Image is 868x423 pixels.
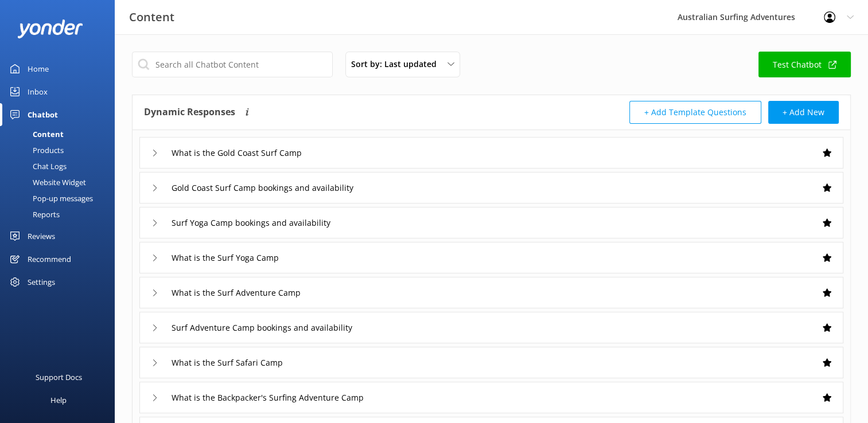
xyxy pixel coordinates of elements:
a: Website Widget [7,174,115,190]
div: Content [7,126,64,142]
a: Products [7,142,115,158]
input: Search all Chatbot Content [132,52,333,77]
a: Test Chatbot [758,52,851,77]
div: Reports [7,206,60,222]
a: Content [7,126,115,142]
button: + Add New [768,101,839,124]
div: Products [7,142,64,158]
div: Reviews [28,225,55,248]
div: Recommend [28,248,71,271]
a: Reports [7,206,115,222]
div: Settings [28,271,55,293]
a: Chat Logs [7,158,115,174]
img: yonder-white-logo.png [17,19,83,38]
span: Sort by: Last updated [351,58,443,70]
div: Home [28,57,49,80]
div: Website Widget [7,174,86,190]
h4: Dynamic Responses [144,101,235,124]
div: Support Docs [36,366,82,389]
div: Pop-up messages [7,190,93,206]
div: Chat Logs [7,158,67,174]
div: Chatbot [28,103,58,126]
button: + Add Template Questions [629,101,761,124]
a: Pop-up messages [7,190,115,206]
div: Help [50,389,67,412]
div: Inbox [28,80,48,103]
h3: Content [129,8,174,26]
